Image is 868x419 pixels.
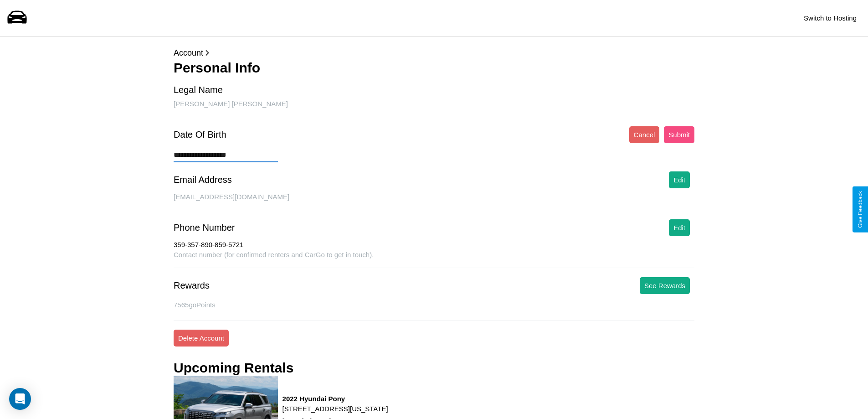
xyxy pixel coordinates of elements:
h3: Personal Info [174,60,694,76]
p: Account [174,46,694,60]
button: Cancel [629,126,660,143]
p: [STREET_ADDRESS][US_STATE] [282,403,388,415]
h3: 2022 Hyundai Pony [282,395,388,403]
div: [EMAIL_ADDRESS][DOMAIN_NAME] [174,193,694,210]
button: Edit [669,171,690,188]
p: 7565 goPoints [174,299,694,311]
div: Contact number (for confirmed renters and CarGo to get in touch). [174,251,694,268]
button: See Rewards [640,277,690,294]
div: Phone Number [174,222,235,233]
div: [PERSON_NAME] [PERSON_NAME] [174,100,694,117]
div: Rewards [174,280,210,291]
div: Open Intercom Messenger [9,388,31,410]
button: Edit [669,219,690,236]
button: Switch to Hosting [799,10,861,26]
div: Date Of Birth [174,129,226,140]
div: 359-357-890-859-5721 [174,241,694,251]
div: Give Feedback [857,191,863,228]
button: Delete Account [174,330,229,347]
div: Legal Name [174,85,223,95]
div: Email Address [174,175,232,185]
button: Submit [664,126,694,143]
h3: Upcoming Rentals [174,360,293,376]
